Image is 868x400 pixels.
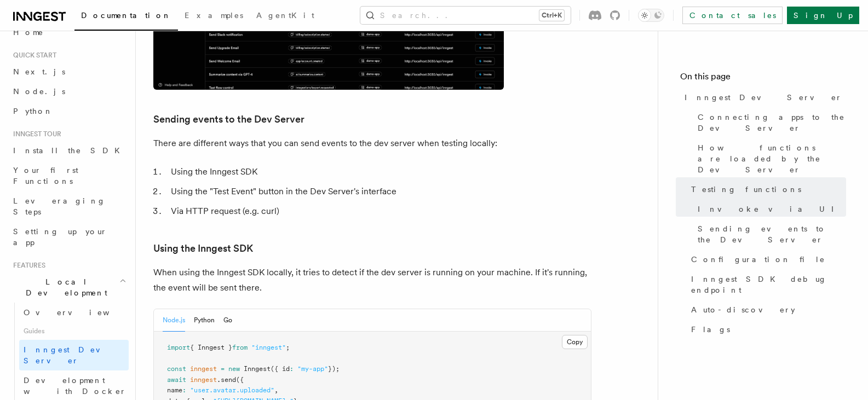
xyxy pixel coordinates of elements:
span: Features [9,261,45,270]
span: ; [286,344,290,351]
span: inngest [190,376,217,384]
span: Your first Functions [13,166,78,185]
a: AgentKit [250,3,321,30]
h4: On this page [680,70,846,88]
a: Sending events to the Dev Server [153,112,304,127]
a: Home [9,22,129,42]
a: Connecting apps to the Dev Server [693,107,846,138]
a: Sending events to the Dev Server [693,219,846,250]
a: Configuration file [687,250,846,269]
span: Auto-discovery [691,304,795,315]
a: Leveraging Steps [9,191,129,222]
span: inngest [190,365,217,373]
kbd: Ctrl+K [539,10,564,21]
a: Invoke via UI [693,199,846,219]
span: Setting up your app [13,227,107,247]
span: Install the SDK [13,146,127,155]
a: Sign Up [787,7,859,24]
button: Search...Ctrl+K [360,7,571,24]
a: Inngest SDK debug endpoint [687,269,846,300]
span: Inngest tour [9,130,61,138]
span: Inngest [244,365,271,373]
a: Using the Inngest SDK [153,241,253,256]
a: Python [9,101,129,121]
span: new [228,365,240,373]
a: Testing functions [687,179,846,199]
span: Inngest Dev Server [685,92,842,103]
span: Documentation [81,11,171,20]
a: Flags [687,320,846,339]
span: : [290,365,294,373]
span: Guides [19,322,129,340]
a: Install the SDK [9,141,129,160]
span: Inngest SDK debug endpoint [691,274,846,295]
span: }); [328,365,340,373]
span: Examples [185,11,243,20]
a: Examples [178,3,250,30]
a: Your first Functions [9,160,129,191]
p: When using the Inngest SDK locally, it tries to detect if the dev server is running on your machi... [153,265,591,295]
a: Inngest Dev Server [19,340,129,370]
span: Local Development [9,276,119,298]
li: Via HTTP request (e.g. curl) [168,204,591,219]
span: .send [217,376,236,384]
a: Inngest Dev Server [680,88,846,107]
span: Leveraging Steps [13,196,106,216]
span: "my-app" [297,365,328,373]
span: Inngest Dev Server [24,345,117,365]
span: How functions are loaded by the Dev Server [698,142,846,175]
li: Using the "Test Event" button in the Dev Server's interface [168,184,591,199]
a: Node.js [9,82,129,101]
span: AgentKit [256,11,314,20]
span: Overview [24,308,136,317]
button: Go [223,309,232,332]
a: Next.js [9,62,129,82]
button: Node.js [163,309,185,332]
span: Flags [691,324,730,335]
span: ({ id [271,365,290,373]
span: "user.avatar.uploaded" [190,386,274,394]
a: Overview [19,303,129,322]
button: Local Development [9,272,129,303]
a: Setting up your app [9,222,129,252]
span: Connecting apps to the Dev Server [698,112,846,134]
span: : [182,386,186,394]
button: Python [194,309,215,332]
span: Testing functions [691,184,801,195]
span: , [274,386,278,394]
span: Python [13,107,53,115]
span: Invoke via UI [698,204,843,215]
span: Configuration file [691,254,825,265]
a: Auto-discovery [687,300,846,320]
span: from [232,344,248,351]
span: Next.js [13,67,65,76]
span: const [167,365,186,373]
span: = [221,365,225,373]
span: ({ [236,376,244,384]
span: Node.js [13,87,65,96]
span: "inngest" [251,344,286,351]
span: Quick start [9,51,56,60]
p: There are different ways that you can send events to the dev server when testing locally: [153,136,591,151]
span: { Inngest } [190,344,232,351]
span: Development with Docker [24,376,127,396]
a: How functions are loaded by the Dev Server [693,138,846,179]
span: Sending events to the Dev Server [698,223,846,245]
span: Home [13,27,44,38]
span: import [167,344,190,351]
span: await [167,376,186,384]
button: Copy [562,335,588,349]
li: Using the Inngest SDK [168,164,591,179]
span: name [167,386,182,394]
a: Contact sales [682,7,783,24]
a: Documentation [74,3,178,31]
button: Toggle dark mode [638,9,664,22]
